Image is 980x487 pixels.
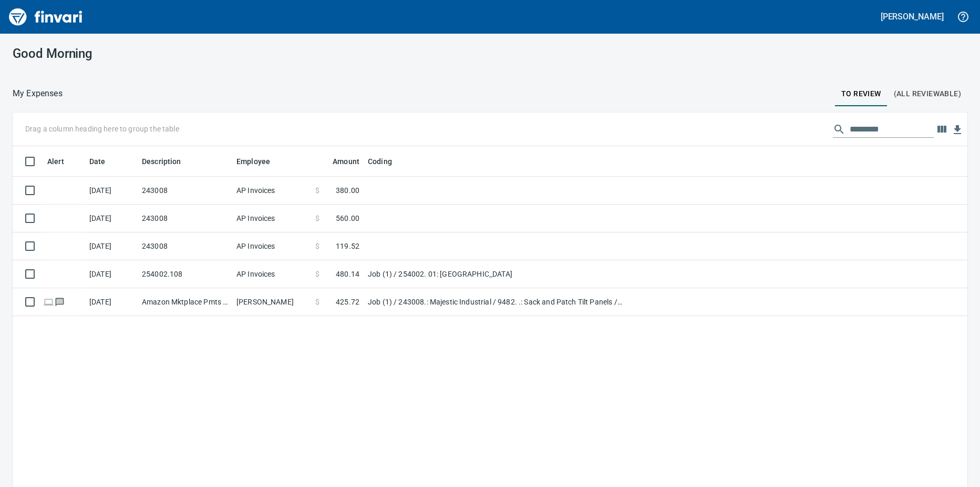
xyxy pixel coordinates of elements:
span: 380.00 [336,185,359,196]
td: 243008 [138,177,232,205]
span: (All Reviewable) [894,87,961,100]
span: Coding [368,155,392,168]
td: Amazon Mktplace Pmts [DOMAIN_NAME][URL] WA [138,288,232,316]
td: [DATE] [85,260,138,288]
button: Download Table [950,122,965,138]
span: Alert [47,155,78,168]
button: Choose columns to display [934,121,950,137]
span: 119.52 [336,241,359,251]
td: 254002.108 [138,260,232,288]
td: Job (1) / 243008.: Majestic Industrial / 9482. .: Sack and Patch Tilt Panels / 5: Other [364,288,626,316]
nav: breadcrumb [13,87,63,100]
td: [DATE] [85,288,138,316]
span: Employee [236,155,284,168]
td: AP Invoices [232,232,311,260]
span: Alert [47,155,64,168]
button: [PERSON_NAME] [878,8,946,25]
span: Date [89,155,106,168]
span: $ [315,185,319,196]
img: Finvari [6,4,85,29]
span: To Review [841,87,881,100]
td: AP Invoices [232,177,311,205]
td: AP Invoices [232,205,311,232]
span: Amount [333,155,359,168]
span: Description [142,155,195,168]
h5: [PERSON_NAME] [881,11,944,22]
p: My Expenses [13,87,63,100]
span: Description [142,155,181,168]
td: Job (1) / 254002. 01: [GEOGRAPHIC_DATA] [364,260,626,288]
span: $ [315,241,319,251]
td: [DATE] [85,177,138,205]
span: Date [89,155,119,168]
span: $ [315,297,319,307]
span: Coding [368,155,406,168]
span: $ [315,213,319,224]
td: [PERSON_NAME] [232,288,311,316]
td: 243008 [138,232,232,260]
td: [DATE] [85,205,138,232]
h3: Good Morning [13,46,314,61]
td: [DATE] [85,232,138,260]
span: 480.14 [336,269,359,279]
p: Drag a column heading here to group the table [25,124,179,134]
span: $ [315,269,319,279]
span: Has messages [54,298,65,305]
span: 560.00 [336,213,359,224]
td: AP Invoices [232,260,311,288]
span: Amount [319,155,359,168]
span: Employee [236,155,270,168]
td: 243008 [138,205,232,232]
span: 425.72 [336,297,359,307]
span: Online transaction [43,298,54,305]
